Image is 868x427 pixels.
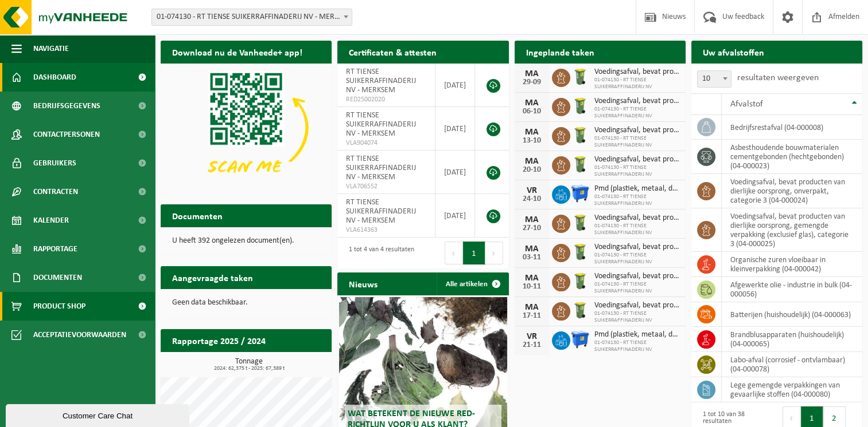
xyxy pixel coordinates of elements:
span: 01-074130 - RT TIENSE SUIKERRAFFINADERIJ NV [594,223,680,236]
iframe: chat widget [6,402,192,427]
span: 01-074130 - RT TIENSE SUIKERRAFFINADERIJ NV [594,252,680,266]
span: 01-074130 - RT TIENSE SUIKERRAFFINADERIJ NV [594,339,680,353]
span: Voedingsafval, bevat producten van dierlijke oorsprong, onverpakt, categorie 3 [594,126,680,135]
span: Acceptatievoorwaarden [33,321,126,349]
span: 01-074130 - RT TIENSE SUIKERRAFFINADERIJ NV - MERKSEM [151,9,352,26]
span: Documenten [33,263,82,292]
div: MA [520,69,543,78]
div: 20-10 [520,166,543,174]
div: 13-10 [520,137,543,145]
td: organische zuren vloeibaar in kleinverpakking (04-000042) [722,252,862,277]
span: Pmd (plastiek, metaal, drankkartons) (bedrijven) [594,330,680,339]
img: WB-0140-HPE-GN-50 [570,125,590,145]
div: 27-10 [520,224,543,232]
span: 01-074130 - RT TIENSE SUIKERRAFFINADERIJ NV [594,77,680,90]
h2: Download nu de Vanheede+ app! [161,41,314,63]
span: Kalender [33,206,69,235]
h2: Rapportage 2025 / 2024 [161,329,277,351]
h2: Aangevraagde taken [161,266,264,288]
span: RT TIENSE SUIKERRAFFINADERIJ NV - MERKSEM [346,155,416,181]
span: RT TIENSE SUIKERRAFFINADERIJ NV - MERKSEM [346,111,416,138]
span: 01-074130 - RT TIENSE SUIKERRAFFINADERIJ NV [594,281,680,295]
span: Bedrijfsgegevens [33,92,100,120]
img: WB-1100-HPE-BE-01 [570,184,590,203]
img: Download de VHEPlus App [161,64,332,192]
h2: Ingeplande taken [515,41,606,63]
span: VLA904074 [346,139,426,148]
span: Pmd (plastiek, metaal, drankkartons) (bedrijven) [594,184,680,193]
div: MA [520,274,543,283]
div: MA [520,128,543,137]
h2: Nieuws [337,272,389,295]
span: 10 [698,71,731,87]
div: MA [520,98,543,108]
span: 01-074130 - RT TIENSE SUIKERRAFFINADERIJ NV [594,164,680,178]
td: [DATE] [435,107,475,151]
span: 01-074130 - RT TIENSE SUIKERRAFFINADERIJ NV [594,193,680,207]
div: VR [520,332,543,341]
div: 29-09 [520,78,543,86]
div: MA [520,157,543,166]
td: voedingsafval, bevat producten van dierlijke oorsprong, gemengde verpakking (exclusief glas), cat... [722,208,862,252]
div: 1 tot 4 van 4 resultaten [343,240,414,266]
button: 1 [463,242,485,264]
h3: Tonnage [166,358,332,371]
span: 01-074130 - RT TIENSE SUIKERRAFFINADERIJ NV [594,106,680,120]
span: RED25002020 [346,95,426,104]
h2: Documenten [161,204,234,227]
img: WB-0140-HPE-GN-50 [570,242,590,262]
td: batterijen (huishoudelijk) (04-000063) [722,302,862,327]
h2: Uw afvalstoffen [691,41,776,63]
div: 24-10 [520,195,543,203]
span: Contracten [33,177,78,206]
div: MA [520,244,543,254]
span: Voedingsafval, bevat producten van dierlijke oorsprong, onverpakt, categorie 3 [594,97,680,106]
span: RT TIENSE SUIKERRAFFINADERIJ NV - MERKSEM [346,198,416,225]
span: 01-074130 - RT TIENSE SUIKERRAFFINADERIJ NV [594,310,680,324]
img: WB-0140-HPE-GN-50 [570,96,590,116]
td: [DATE] [435,64,475,107]
span: VLA706552 [346,182,426,191]
span: VLA614363 [346,226,426,235]
span: Voedingsafval, bevat producten van dierlijke oorsprong, onverpakt, categorie 3 [594,155,680,164]
a: Alle artikelen [437,272,508,295]
span: Afvalstof [730,100,763,109]
img: WB-0140-HPE-GN-50 [570,271,590,291]
td: brandblusapparaten (huishoudelijk) (04-000065) [722,327,862,352]
span: Voedingsafval, bevat producten van dierlijke oorsprong, onverpakt, categorie 3 [594,214,680,223]
span: Voedingsafval, bevat producten van dierlijke oorsprong, onverpakt, categorie 3 [594,68,680,77]
button: Previous [445,242,463,264]
td: labo-afval (corrosief - ontvlambaar) (04-000078) [722,352,862,377]
td: bedrijfsrestafval (04-000008) [722,115,862,140]
span: Voedingsafval, bevat producten van dierlijke oorsprong, onverpakt, categorie 3 [594,301,680,310]
td: voedingsafval, bevat producten van dierlijke oorsprong, onverpakt, categorie 3 (04-000024) [722,174,862,208]
div: MA [520,303,543,312]
td: [DATE] [435,194,475,238]
span: Contactpersonen [33,120,100,149]
img: WB-0140-HPE-GN-50 [570,67,590,86]
td: asbesthoudende bouwmaterialen cementgebonden (hechtgebonden) (04-000023) [722,140,862,174]
td: [DATE] [435,151,475,194]
span: Product Shop [33,292,85,321]
div: VR [520,186,543,195]
div: MA [520,215,543,224]
a: Bekijk rapportage [246,351,330,374]
div: 03-11 [520,254,543,262]
label: resultaten weergeven [737,73,819,82]
span: Rapportage [33,235,77,263]
span: Navigatie [33,34,69,63]
td: lege gemengde verpakkingen van gevaarlijke stoffen (04-000080) [722,377,862,402]
div: 06-10 [520,108,543,116]
span: 10 [697,70,731,88]
span: RT TIENSE SUIKERRAFFINADERIJ NV - MERKSEM [346,68,416,94]
span: Dashboard [33,63,76,92]
p: Geen data beschikbaar. [172,299,320,307]
span: Gebruikers [33,149,76,177]
img: WB-0140-HPE-GN-50 [570,213,590,232]
div: 21-11 [520,341,543,349]
button: Next [485,242,503,264]
span: 01-074130 - RT TIENSE SUIKERRAFFINADERIJ NV [594,135,680,149]
div: 10-11 [520,283,543,291]
img: WB-0140-HPE-GN-50 [570,155,590,174]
